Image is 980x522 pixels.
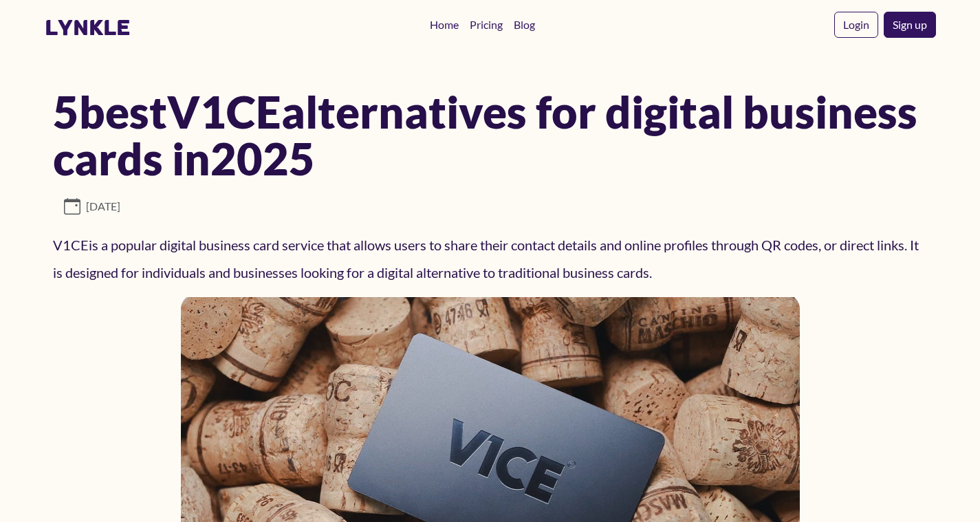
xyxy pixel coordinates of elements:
span: [DATE] [64,198,120,215]
p: V1CE is a popular digital business card service that allows users to share their contact details ... [53,231,928,286]
a: lynkle [45,14,131,41]
a: Pricing [464,11,508,39]
a: Home [424,11,464,39]
a: Sign up [884,12,936,38]
a: Login [834,12,878,38]
a: Blog [508,11,541,39]
h1: 5 best V1CE alternatives for digital business cards in 2025 [53,88,928,182]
